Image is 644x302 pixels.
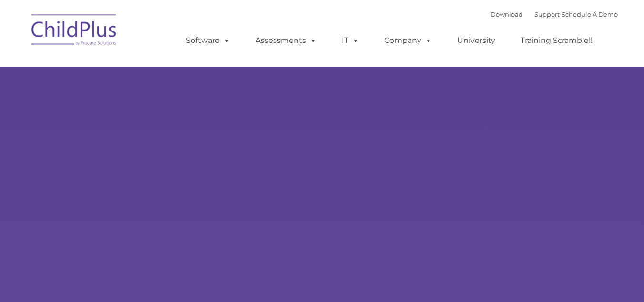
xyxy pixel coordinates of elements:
a: Schedule A Demo [562,10,618,18]
font: | [491,10,618,18]
a: Company [375,31,441,50]
a: University [448,31,505,50]
a: Assessments [246,31,326,50]
a: Support [534,10,560,18]
a: Software [176,31,240,50]
a: Download [491,10,523,18]
img: ChildPlus by Procare Solutions [27,8,122,55]
a: Training Scramble!! [511,31,602,50]
a: IT [332,31,368,50]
